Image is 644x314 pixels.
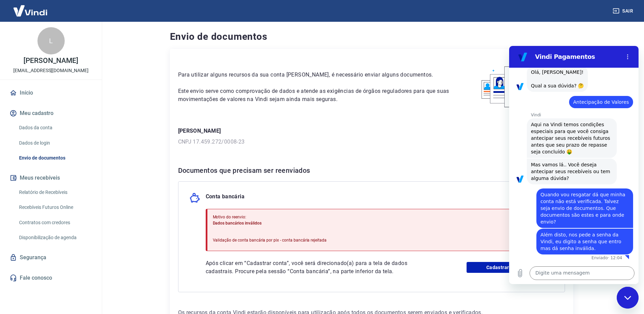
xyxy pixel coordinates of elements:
[16,231,94,245] a: Disponibilização de agenda
[16,121,94,135] a: Dados da conta
[213,221,262,226] span: Dados bancários inválidos
[16,200,94,214] a: Recebíveis Futuros Online
[170,30,573,44] h4: Envio de documentos
[178,87,454,103] p: Este envio serve como comprovação de dados e atende as exigências de órgãos reguladores para que ...
[213,237,327,243] p: Validação de conta bancária por pix - conta bancária rejeitada
[23,57,78,64] p: [PERSON_NAME]
[470,57,565,111] img: waiting_documents.41d9841a9773e5fdf392cede4d13b617.svg
[213,214,327,220] p: Motivo do reenvio:
[8,85,94,100] a: Início
[178,165,565,176] h6: Documentos que precisam ser reenviados
[509,46,639,284] iframe: Janela de mensagens
[178,138,565,146] p: CNPJ 17.459.272/0008-23
[8,270,94,285] a: Fale conosco
[467,262,554,273] a: Cadastrar conta
[16,216,94,230] a: Contratos com credores
[206,193,245,203] p: Conta bancária
[37,27,65,54] div: L
[178,127,565,135] p: [PERSON_NAME]
[16,151,94,165] a: Envio de documentos
[617,287,639,309] iframe: Botão para abrir a janela de mensagens, conversa em andamento
[16,185,94,199] a: Relatório de Recebíveis
[13,67,89,74] p: [EMAIL_ADDRESS][DOMAIN_NAME]
[8,0,52,21] img: Vindi
[206,259,432,276] p: Após clicar em “Cadastrar conta”, você será direcionado(a) para a tela de dados cadastrais. Procu...
[189,193,200,203] img: money_pork.0c50a358b6dafb15dddc3eea48f23780.svg
[611,5,636,17] button: Sair
[16,136,94,150] a: Dados de login
[8,106,94,121] button: Meu cadastro
[178,71,454,79] p: Para utilizar alguns recursos da sua conta [PERSON_NAME], é necessário enviar alguns documentos.
[8,170,94,185] button: Meus recebíveis
[8,250,94,265] a: Segurança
